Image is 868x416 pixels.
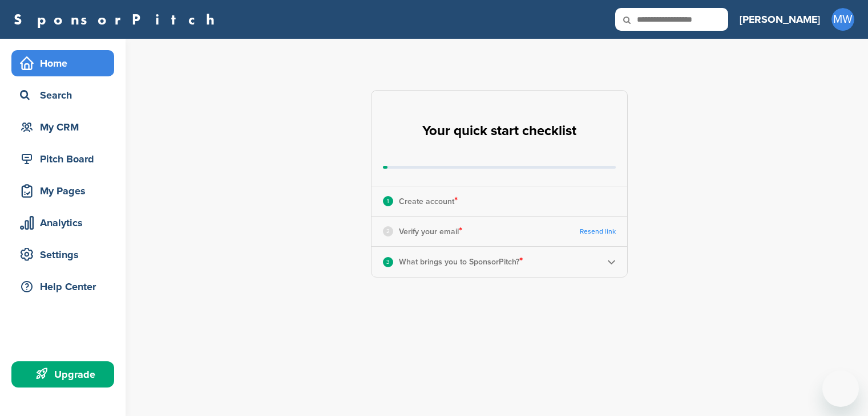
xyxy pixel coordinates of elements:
div: 1 [383,196,393,206]
a: Pitch Board [11,146,114,172]
h2: Your quick start checklist [422,119,576,144]
div: Upgrade [17,364,114,385]
div: Home [17,53,114,74]
div: 2 [383,226,393,236]
div: Analytics [17,213,114,233]
a: [PERSON_NAME] [740,7,820,32]
div: Settings [17,244,114,265]
a: Search [11,82,114,108]
a: Analytics [11,210,114,236]
div: 3 [383,257,393,267]
a: Settings [11,242,114,268]
a: SponsorPitch [14,12,222,27]
a: Upgrade [11,361,114,388]
p: Verify your email [399,224,462,239]
div: Pitch Board [17,149,114,169]
p: Create account [399,194,458,209]
div: My CRM [17,117,114,137]
div: My Pages [17,181,114,201]
iframe: Button to launch messaging window [822,370,859,407]
a: My Pages [11,178,114,204]
div: Search [17,85,114,105]
span: MW [831,8,854,31]
p: What brings you to SponsorPitch? [399,254,523,269]
a: My CRM [11,114,114,140]
a: Help Center [11,274,114,300]
div: Help Center [17,276,114,297]
a: Resend link [580,227,616,236]
img: Checklist arrow 2 [607,258,616,266]
a: Home [11,50,114,76]
h3: [PERSON_NAME] [740,11,820,27]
